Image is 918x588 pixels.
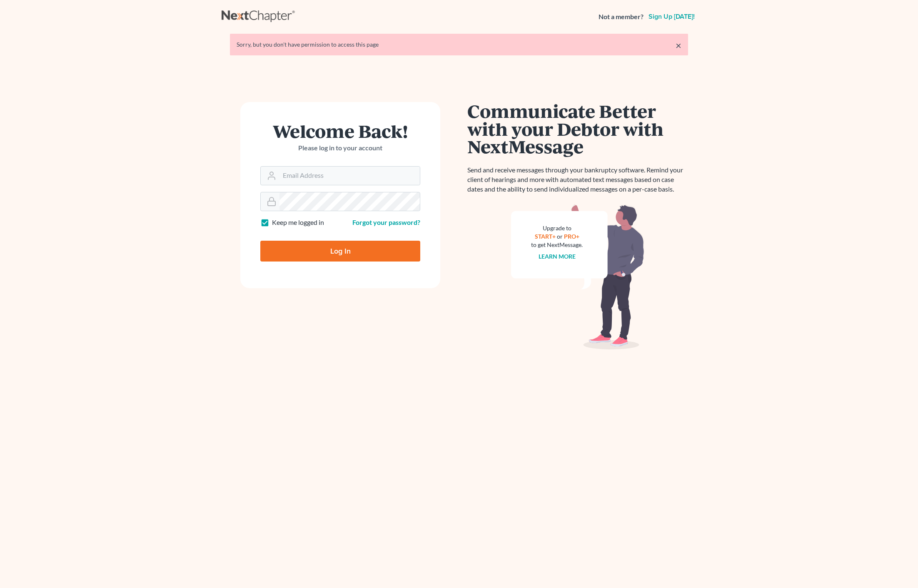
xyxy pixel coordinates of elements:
h1: Welcome Back! [260,122,420,140]
a: × [676,40,681,50]
p: Please log in to your account [260,143,420,153]
a: Learn more [539,253,576,260]
div: Sorry, but you don't have permission to access this page [237,40,681,49]
div: Upgrade to [531,224,583,232]
strong: Not a member? [599,12,644,22]
a: Sign up [DATE]! [647,13,696,20]
input: Email Address [279,167,420,185]
input: Log In [260,241,420,262]
a: Forgot your password? [352,218,420,226]
h1: Communicate Better with your Debtor with NextMessage [467,102,688,155]
a: START+ [535,233,556,240]
img: nextmessage_bg-59042aed3d76b12b5cd301f8e5b87938c9018125f34e5fa2b7a6b67550977c72.svg [511,204,644,350]
a: PRO+ [564,233,579,240]
div: to get NextMessage. [531,241,583,249]
label: Keep me logged in [272,218,324,227]
p: Send and receive messages through your bankruptcy software. Remind your client of hearings and mo... [467,165,688,194]
span: or [557,233,563,240]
